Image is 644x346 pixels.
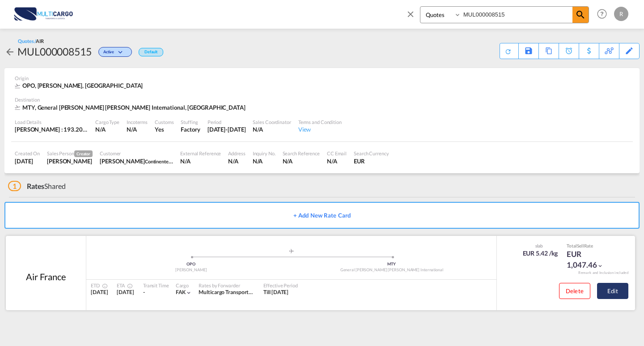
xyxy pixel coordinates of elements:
div: Sales Person [47,150,93,157]
div: Load Details [15,119,88,125]
div: Inquiry No. [253,150,275,157]
div: Effective Period [263,282,297,289]
div: - [143,289,169,296]
span: Creator [74,150,93,157]
md-icon: icon-refresh [504,47,512,55]
div: EUR 5.42 /kg [523,249,558,258]
div: Period [208,119,246,125]
span: Multicargo Transportes e Logistica [199,289,279,295]
div: N/A [95,125,119,133]
div: ETD [91,282,108,289]
div: Destination [15,96,629,103]
span: [DATE] [117,289,134,295]
div: Cargo [176,282,192,289]
span: [DATE] [91,289,108,295]
div: 12 Oct 2025 [208,125,246,133]
span: 1 [8,181,21,191]
div: Quotes /AIR [18,38,44,44]
span: Continente Cargo [145,158,182,165]
div: Rates by Forwarder [199,282,254,289]
div: OPO, Francisco de Sá Carneiro, Europe [15,81,145,90]
div: Total Rate [567,243,611,249]
div: EUR 1,047.46 [567,249,611,270]
div: Created On [15,150,40,157]
div: OPO [91,261,292,267]
span: Sell [577,243,584,248]
div: Transit Time [143,282,169,289]
div: icon-arrow-left [4,44,17,59]
div: Clara Bravo [100,157,173,165]
span: Rates [27,182,45,190]
div: N/A [127,125,137,133]
div: slab [521,243,558,249]
md-icon: icon-arrow-left [4,47,15,57]
div: Sales Coordinator [253,119,291,125]
span: icon-magnify [572,7,589,23]
div: [PERSON_NAME] [91,267,292,273]
div: N/A [253,157,275,165]
md-icon: assets/icons/custom/roll-o-plane.svg [286,249,297,253]
md-icon: Estimated Time Of Arrival [125,283,130,289]
div: Terms and Condition [298,119,342,125]
span: OPO, [PERSON_NAME], [GEOGRAPHIC_DATA] [22,82,143,89]
div: R [614,7,628,21]
div: Air France [26,270,65,283]
div: Customs [155,119,174,125]
md-icon: icon-close [406,9,415,19]
span: FAK [176,289,186,295]
div: [PERSON_NAME] : 193.20 KG | Volumetric Wt : 191.67 KG [15,125,88,133]
div: Help [594,6,614,22]
div: CC Email [327,150,347,157]
img: 82db67801a5411eeacfdbd8acfa81e61.png [13,4,74,24]
button: Edit [597,283,628,299]
input: Enter Quotation Number [461,7,572,22]
span: icon-close [406,6,420,28]
div: Customer [100,150,173,157]
div: N/A [180,157,221,165]
div: Remark and Inclusion included [572,270,635,275]
md-icon: icon-magnify [575,9,586,20]
md-icon: Estimated Time Of Departure [100,283,105,289]
div: MTY [292,261,492,267]
div: Search Currency [354,150,389,157]
div: General [PERSON_NAME] [PERSON_NAME] International [292,267,492,273]
span: AIR [36,38,44,44]
div: Multicargo Transportes e Logistica [199,289,254,296]
md-icon: icon-chevron-down [116,50,127,55]
md-icon: icon-chevron-down [597,263,603,269]
div: Incoterms [127,119,148,125]
div: Change Status Here [92,44,134,59]
div: 19 Sep 2025 [15,157,40,165]
span: Help [594,6,610,21]
div: Shared [8,181,66,191]
span: Active [103,49,116,58]
button: Delete [559,283,590,299]
div: Origin [15,75,629,81]
div: EUR [354,157,389,165]
span: Till [DATE] [263,289,288,295]
div: View [298,125,342,133]
div: Default [139,48,163,56]
div: Factory Stuffing [181,125,200,133]
div: External Reference [180,150,221,157]
div: Ricardo Macedo [47,157,93,165]
div: N/A [327,157,347,165]
div: Cargo Type [95,119,119,125]
div: ETA [117,282,134,289]
div: Quote PDF is not available at this time [504,43,514,55]
div: N/A [283,157,320,165]
div: Change Status Here [98,47,132,57]
div: Address [228,150,245,157]
div: Stuffing [181,119,200,125]
div: Search Reference [283,150,320,157]
div: MUL000008515 [17,44,92,59]
div: N/A [228,157,245,165]
div: Till 12 Oct 2025 [263,289,288,296]
div: N/A [253,125,291,133]
div: MTY, General Mariano Escobedo International, Europe [15,103,248,111]
div: Save As Template [519,43,538,59]
md-icon: icon-chevron-down [186,290,192,296]
div: Yes [155,125,174,133]
button: + Add New Rate Card [4,202,640,229]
